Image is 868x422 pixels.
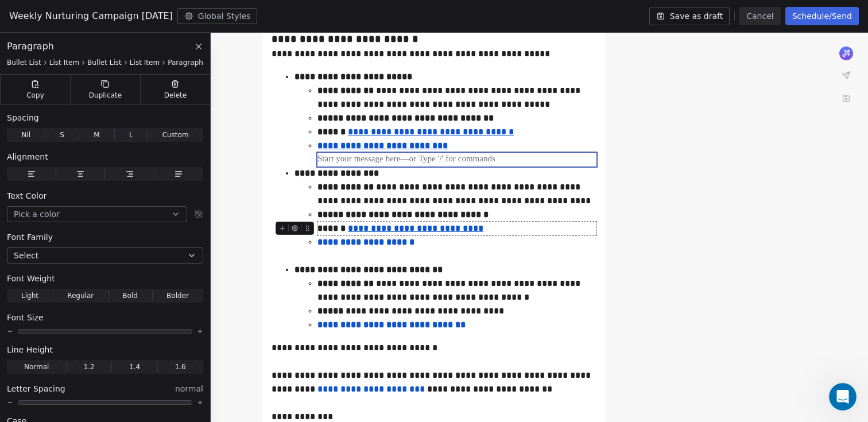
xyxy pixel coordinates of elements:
[51,25,211,115] div: I have tried to change the date and time in the wait time but no email is being send, I don't und...
[649,7,730,25] button: Save as draft
[9,191,220,270] div: Harinder says…
[162,130,189,140] span: Custom
[9,270,220,304] div: Audrey says…
[7,312,44,323] span: Font Size
[7,344,53,355] span: Line Height
[7,206,187,222] button: Pick a color
[9,304,220,411] div: Audrey says…
[129,130,133,140] span: L
[21,291,38,301] span: Light
[785,7,859,25] button: Schedule/Send
[41,18,220,122] div: I have tried to change the date and time in the wait time but no email is being send, I don't und...
[7,58,41,67] span: Bullet List
[24,362,49,372] span: Normal
[829,383,857,411] iframe: Intercom live chat
[41,122,220,181] div: I have ended up sending the email as a campaign because it had to go. Will I need to do the same ...
[7,383,65,394] span: Letter Spacing
[51,129,211,174] div: I have ended up sending the email as a campaign because it had to go. Will I need to do the same ...
[7,190,46,202] span: Text Color
[739,7,780,25] button: Cancel
[7,151,48,162] span: Alignment
[18,198,179,242] div: Hi [PERSON_NAME], could you please share the name of the workflow in question so that I can check...
[166,291,189,301] span: Bolder
[87,58,122,67] span: Bullet List
[9,122,220,190] div: Audrey says…
[41,304,220,397] div: I am wondering if it's because I added something to the email that was supposed to be sent this w...
[94,130,99,140] span: M
[175,362,186,372] span: 1.6
[177,8,258,24] button: Global Styles
[55,334,64,343] button: Upload attachment
[56,14,114,26] p: Active 45m ago
[7,5,29,26] button: go back
[130,58,160,67] span: List Item
[18,334,27,343] button: Emoji picker
[9,191,188,249] div: Hi [PERSON_NAME], could you please share the name of the workflow in question so that I can check...
[7,231,53,243] span: Font Family
[10,310,220,330] textarea: Message…
[9,9,173,23] span: Weekly Nurturing Campaign [DATE]
[122,291,138,301] span: Bold
[197,330,215,348] button: Send a message…
[49,58,79,67] span: List Item
[7,273,55,284] span: Font Weight
[22,130,31,140] span: Nil
[200,5,222,26] button: Home
[56,6,130,14] h1: [PERSON_NAME]
[33,6,51,25] img: Profile image for Harinder
[7,112,39,123] span: Spacing
[168,58,203,67] span: Paragraph
[89,91,122,100] span: Duplicate
[175,383,203,394] span: normal
[26,91,44,100] span: Copy
[9,18,220,123] div: Audrey says…
[164,91,187,100] span: Delete
[129,362,140,372] span: 1.4
[18,251,108,258] div: [PERSON_NAME] • 2h ago
[36,334,45,343] button: Gif picker
[60,130,64,140] span: S
[7,40,54,53] span: Paragraph
[84,362,95,372] span: 1.2
[14,250,38,261] span: Select
[67,291,94,301] span: Regular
